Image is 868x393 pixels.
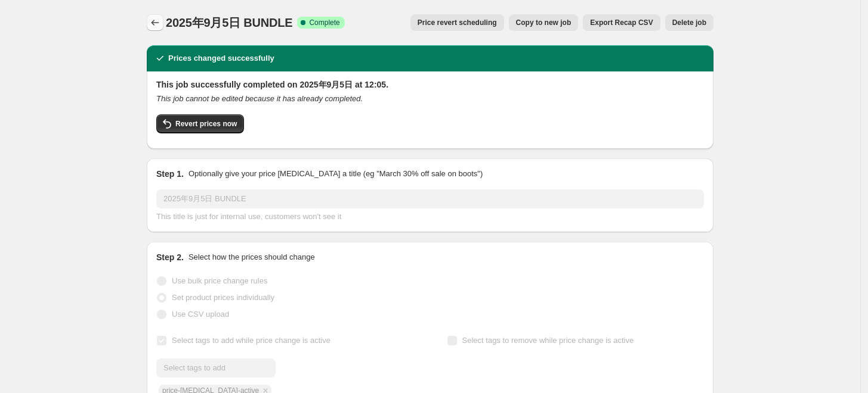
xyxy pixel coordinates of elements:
p: Optionally give your price [MEDICAL_DATA] a title (eg "March 30% off sale on boots") [189,168,483,180]
span: Select tags to remove while price change is active [462,336,634,345]
button: Delete job [665,14,713,31]
button: Price change jobs [147,14,163,31]
i: This job cannot be edited because it has already completed. [156,94,363,103]
span: Use CSV upload [172,310,229,319]
span: Use bulk price change rules [172,276,267,285]
span: Export Recap CSV [590,18,653,27]
span: Complete [309,18,339,27]
p: Select how the prices should change [189,251,315,263]
button: Price revert scheduling [410,14,504,31]
button: Copy to new job [509,14,579,31]
h2: This job successfully completed on 2025年9月5日 at 12:05. [156,79,704,91]
span: Price revert scheduling [418,18,497,27]
h2: Step 2. [156,251,184,263]
input: 30% off holiday sale [156,189,704,208]
span: Revert prices now [175,119,237,129]
h2: Step 1. [156,168,184,180]
span: 2025年9月5日 BUNDLE [166,16,292,29]
span: Select tags to add while price change is active [172,336,330,345]
button: Export Recap CSV [583,14,660,31]
span: This title is just for internal use, customers won't see it [156,212,341,221]
span: Copy to new job [516,18,572,27]
span: Set product prices individually [172,293,274,302]
input: Select tags to add [156,358,276,378]
button: Revert prices now [156,114,244,133]
span: Delete job [672,18,706,27]
h2: Prices changed successfully [168,52,274,64]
